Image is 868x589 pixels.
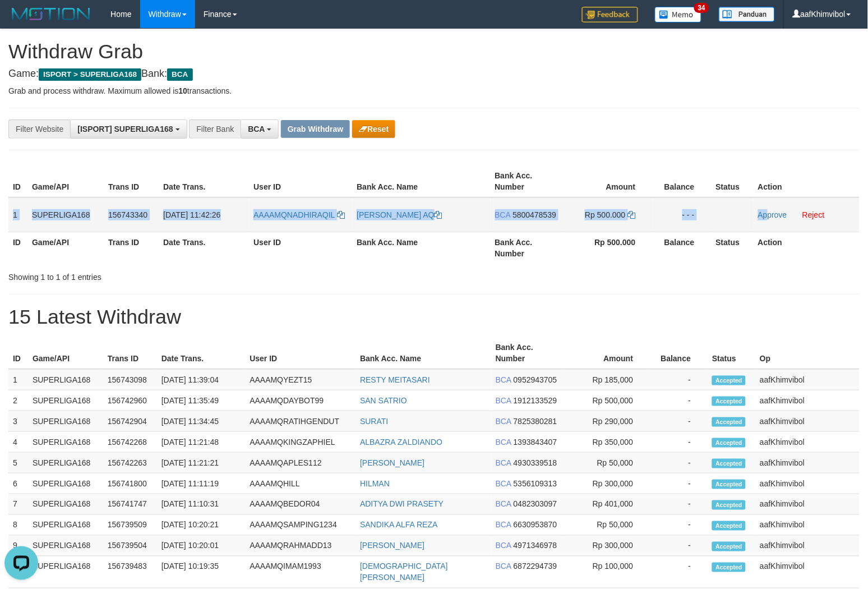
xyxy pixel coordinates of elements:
[650,411,708,432] td: -
[108,210,147,219] span: 156743340
[650,369,708,390] td: -
[712,165,754,197] th: Status
[28,536,103,556] td: SUPERLIGA168
[628,210,636,219] a: Copy 500000 to clipboard
[103,494,157,515] td: 156741747
[8,515,28,536] td: 8
[103,536,157,556] td: 156739504
[650,556,708,588] td: -
[167,68,192,81] span: BCA
[653,232,712,264] th: Balance
[157,473,246,494] td: [DATE] 11:11:19
[712,521,746,531] span: Accepted
[565,232,653,264] th: Rp 500.000
[712,500,746,510] span: Accepted
[28,369,103,390] td: SUPERLIGA168
[245,432,355,453] td: AAAAMQKINGZAPHIEL
[157,411,246,432] td: [DATE] 11:34:45
[245,536,355,556] td: AAAAMQRAHMADD13
[650,390,708,411] td: -
[565,165,653,197] th: Amount
[360,375,430,384] a: RESTY MEITASARI
[8,232,27,264] th: ID
[755,390,860,411] td: aafKhimvibol
[650,515,708,536] td: -
[28,473,103,494] td: SUPERLIGA168
[755,432,860,453] td: aafKhimvibol
[491,232,565,264] th: Bank Acc. Number
[157,337,246,369] th: Date Trans.
[103,515,157,536] td: 156739509
[655,7,702,22] img: Button%20Memo.svg
[8,306,860,328] h1: 15 Latest Withdraw
[712,480,746,489] span: Accepted
[496,541,511,550] span: BCA
[708,337,755,369] th: Status
[755,411,860,432] td: aafKhimvibol
[8,432,28,453] td: 4
[650,432,708,453] td: -
[496,562,511,571] span: BCA
[514,541,557,550] span: Copy 4971346978 to clipboard
[157,515,246,536] td: [DATE] 10:20:21
[178,86,187,95] strong: 10
[582,7,638,22] img: Feedback.jpg
[8,68,860,80] h4: Game: Bank:
[103,453,157,473] td: 156742263
[514,521,557,530] span: Copy 6630953870 to clipboard
[564,337,650,369] th: Amount
[157,369,246,390] td: [DATE] 11:39:04
[360,521,438,530] a: SANDIKA ALFA REZA
[653,197,712,232] td: - - -
[241,119,279,139] button: BCA
[514,438,557,447] span: Copy 1393843407 to clipboard
[39,68,141,81] span: ISPORT > SUPERLIGA168
[104,232,159,264] th: Trans ID
[495,210,511,219] span: BCA
[564,494,650,515] td: Rp 401,000
[712,376,746,385] span: Accepted
[159,232,249,264] th: Date Trans.
[8,390,28,411] td: 2
[712,232,754,264] th: Status
[70,119,187,139] button: [ISPORT] SUPERLIGA168
[245,473,355,494] td: AAAAMQHILL
[28,515,103,536] td: SUPERLIGA168
[564,432,650,453] td: Rp 350,000
[249,232,352,264] th: User ID
[103,473,157,494] td: 156741800
[281,120,350,138] button: Grab Withdraw
[755,494,860,515] td: aafKhimvibol
[157,556,246,588] td: [DATE] 10:19:35
[496,500,511,509] span: BCA
[360,396,407,405] a: SAN SATRIO
[802,210,825,219] a: Reject
[8,267,353,283] div: Showing 1 to 1 of 1 entries
[157,432,246,453] td: [DATE] 11:21:48
[650,536,708,556] td: -
[28,556,103,588] td: SUPERLIGA168
[514,458,557,467] span: Copy 4930339518 to clipboard
[245,411,355,432] td: AAAAMQRATIHGENDUT
[514,417,557,426] span: Copy 7825380281 to clipboard
[8,473,28,494] td: 6
[253,210,345,219] a: AAAAMQNADHIRAQIL
[352,165,490,197] th: Bank Acc. Name
[712,459,746,468] span: Accepted
[755,473,860,494] td: aafKhimvibol
[77,125,173,134] span: [ISPORT] SUPERLIGA168
[357,210,442,219] a: [PERSON_NAME] AQ
[694,3,709,13] span: 34
[103,337,157,369] th: Trans ID
[28,411,103,432] td: SUPERLIGA168
[27,232,104,264] th: Game/API
[28,494,103,515] td: SUPERLIGA168
[157,453,246,473] td: [DATE] 11:21:21
[8,6,94,22] img: MOTION_logo.png
[157,536,246,556] td: [DATE] 10:20:01
[758,210,787,219] a: Approve
[712,397,746,406] span: Accepted
[245,453,355,473] td: AAAAMQAPLES112
[755,556,860,588] td: aafKhimvibol
[103,411,157,432] td: 156742904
